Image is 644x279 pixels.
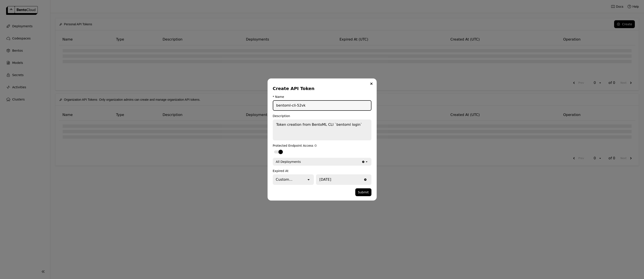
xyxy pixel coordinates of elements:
[301,160,302,164] input: Selected All Deployments.
[306,177,311,182] svg: open
[362,160,365,163] svg: Clear value
[276,160,301,164] div: All Deployments
[273,144,371,147] div: Protected Endpoint Access
[369,81,374,86] button: Close
[273,85,370,92] div: Create API Token
[365,160,368,163] svg: open
[268,78,377,201] div: dialog
[273,114,371,118] div: Description
[273,169,371,173] div: Expired At
[276,177,293,182] div: Custom...
[364,178,367,181] svg: Clear value
[316,175,363,184] input: Select a date.
[275,95,284,99] div: Name
[273,120,371,140] textarea: Token creation from BentoML CLI `bentoml login`
[355,188,371,196] button: Submit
